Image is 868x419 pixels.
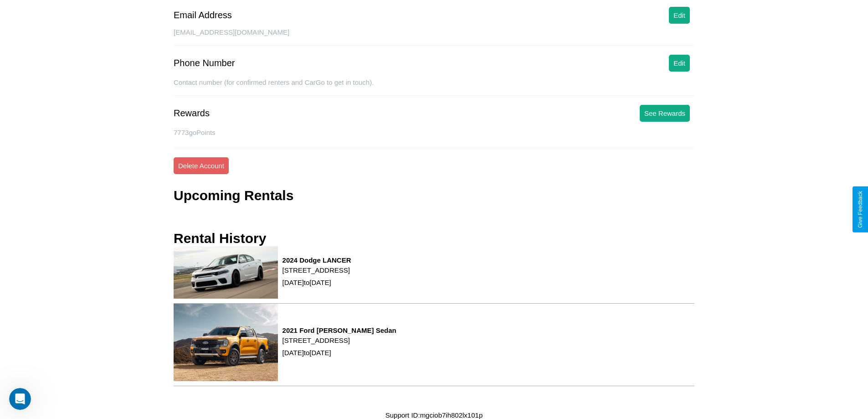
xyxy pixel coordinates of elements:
h3: Rental History [174,231,266,246]
div: Contact number (for confirmed renters and CarGo to get in touch). [174,78,694,96]
h3: 2021 Ford [PERSON_NAME] Sedan [282,326,396,334]
p: [DATE] to [DATE] [282,347,396,359]
img: rental [174,246,278,298]
p: [STREET_ADDRESS] [282,334,396,347]
iframe: Intercom live chat [9,388,31,410]
p: [DATE] to [DATE] [282,276,351,289]
button: Delete Account [174,157,229,174]
h3: 2024 Dodge LANCER [282,256,351,264]
button: Edit [669,7,690,24]
img: rental [174,304,278,382]
button: Edit [669,55,690,72]
p: 7773 goPoints [174,126,694,139]
h3: Upcoming Rentals [174,188,293,203]
div: Email Address [174,10,232,21]
div: Rewards [174,108,210,119]
div: Phone Number [174,58,235,68]
button: See Rewards [640,105,690,122]
div: Give Feedback [857,191,863,228]
p: [STREET_ADDRESS] [282,264,351,276]
div: [EMAIL_ADDRESS][DOMAIN_NAME] [174,28,694,46]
